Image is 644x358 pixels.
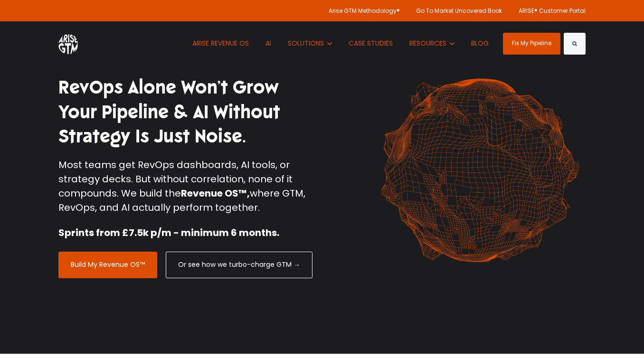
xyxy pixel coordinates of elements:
a: Fix My Pipeline [503,33,560,55]
button: Show submenu for SOLUTIONS SOLUTIONS [281,21,339,66]
button: Search [564,33,586,55]
img: shape-61 orange [374,68,586,273]
span: SOLUTIONS [288,38,324,48]
a: AI [258,21,278,66]
a: CASE STUDIES [341,21,400,66]
a: Or see how we turbo-charge GTM → [166,252,313,278]
span: Show submenu for RESOURCES [409,38,410,39]
img: ARISE GTM logo (1) white [58,33,78,54]
a: ARISE REVENUE OS [185,21,256,66]
a: Build My Revenue OS™ [58,252,157,278]
h1: RevOps Alone Won’t Grow Your Pipeline & AI Without Strategy Is Just Noise. [58,75,315,149]
strong: Sprints from £7.5k p/m - minimum 6 months. [58,226,279,239]
a: BLOG [464,21,496,66]
span: RESOURCES [409,38,446,48]
span: Show submenu for SOLUTIONS [288,38,288,39]
strong: Revenue OS™, [181,187,250,200]
p: Most teams get RevOps dashboards, AI tools, or strategy decks. But without correlation, none of i... [58,158,315,215]
nav: Desktop navigation [185,21,495,66]
button: Show submenu for RESOURCES RESOURCES [402,21,462,66]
